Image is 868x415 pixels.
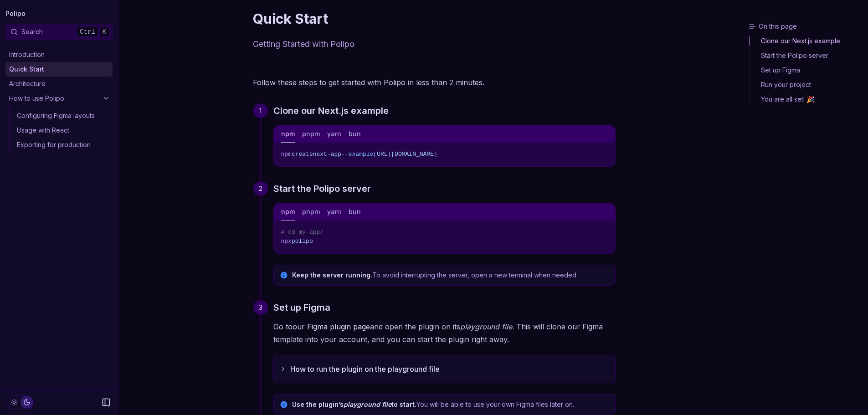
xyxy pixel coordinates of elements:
[292,271,610,280] p: To avoid interrupting the server, open a new terminal when needed.
[281,229,324,236] span: # cd my-app/
[99,395,113,410] button: Collapse Sidebar
[750,63,864,77] a: Set up Figma
[292,400,610,409] p: You will be able to use your own Figma files later on.
[273,300,330,315] a: Set up Figma
[273,103,389,118] a: Clone our Next.js example
[274,355,615,383] button: How to run the plugin on the playground file
[750,36,864,48] a: Clone our Next.js example
[273,320,616,346] p: Go to and open the plugin on its . This will clone our Figma template into your account, and you ...
[292,238,313,245] span: polipo
[281,126,295,143] button: npm
[292,151,313,158] span: create
[750,92,864,104] a: You are all set! 🎉
[281,151,292,158] span: npm
[99,27,109,37] kbd: K
[302,204,320,220] button: pnpm
[292,271,372,279] strong: Keep the server running.
[253,76,616,89] p: Follow these steps to get started with Polipo in less than 2 minutes.
[460,322,512,331] em: playground file
[253,38,616,51] p: Getting Started with Polipo
[5,91,113,106] a: How to use Polipo
[349,126,361,143] button: bun
[293,322,370,331] a: our Figma plugin page
[77,27,98,37] kbd: Ctrl
[13,108,113,123] a: Configuring Figma layouts
[349,204,361,220] button: bun
[7,395,34,409] button: Toggle Theme
[13,138,113,152] a: Exporting for production
[327,126,341,143] button: yarn
[5,7,26,20] a: Polipo
[5,24,113,40] button: SearchCtrlK
[373,151,437,158] span: [URL][DOMAIN_NAME]
[5,62,113,77] a: Quick Start
[302,126,320,143] button: pnpm
[341,151,373,158] span: --example
[327,204,341,220] button: yarn
[13,123,113,138] a: Usage with React
[313,151,341,158] span: next-app
[750,77,864,92] a: Run your project
[273,181,371,196] a: Start the Polipo server
[281,238,292,245] span: npx
[344,400,391,408] em: playground file
[253,10,616,27] h1: Quick Start
[281,204,295,220] button: npm
[292,400,416,408] strong: Use the plugin’s to start.
[5,77,113,91] a: Architecture
[749,22,864,31] h3: On this page
[750,48,864,63] a: Start the Polipo server
[5,47,113,62] a: Introduction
